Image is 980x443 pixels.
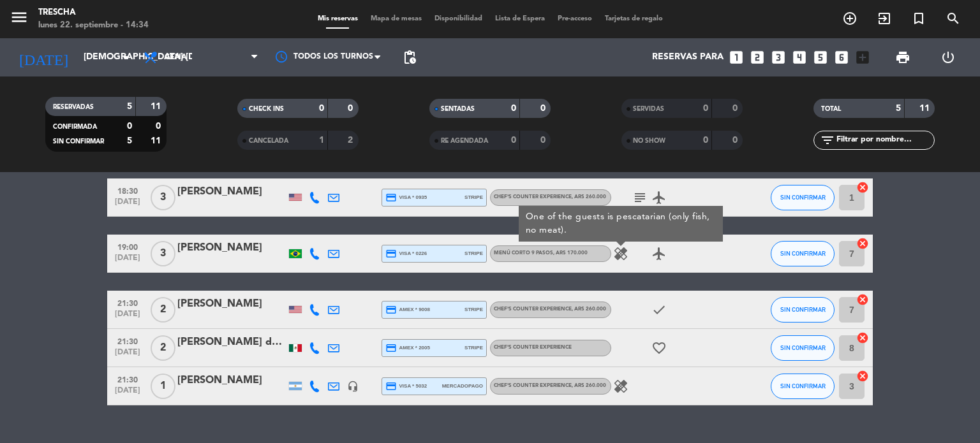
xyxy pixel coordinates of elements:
span: 1 [151,374,175,399]
strong: 0 [703,104,708,113]
i: filter_list [820,133,835,148]
span: SIN CONFIRMAR [780,250,826,257]
i: healing [613,379,628,394]
strong: 11 [919,104,932,113]
span: 21:30 [112,372,144,386]
span: SIN CONFIRMAR [780,344,826,351]
strong: 5 [127,136,132,145]
strong: 0 [511,104,516,113]
i: credit_card [385,304,397,316]
div: [PERSON_NAME] [177,184,286,200]
span: 2 [151,297,175,323]
i: subject [632,190,648,205]
strong: 5 [896,104,901,113]
div: [PERSON_NAME] del [PERSON_NAME] [177,334,286,351]
i: power_settings_new [940,50,956,65]
span: [DATE] [112,386,144,401]
strong: 11 [151,102,163,111]
span: [DATE] [112,254,144,268]
span: amex * 9008 [385,304,430,316]
div: [PERSON_NAME] [177,372,286,389]
button: SIN CONFIRMAR [771,335,835,361]
span: stripe [464,344,483,352]
span: Pre-acceso [551,15,598,22]
i: credit_card [385,192,397,203]
strong: 1 [319,136,324,145]
span: CONFIRMADA [53,124,97,130]
strong: 0 [511,136,516,145]
span: Reservas para [652,52,724,62]
i: credit_card [385,381,397,392]
span: RE AGENDADA [441,138,488,144]
span: Lista de Espera [489,15,551,22]
span: Mis reservas [311,15,364,22]
span: Chef's Counter Experience [494,383,606,388]
span: SENTADAS [441,106,475,112]
span: stripe [464,193,483,201]
span: visa * 0935 [385,192,427,203]
span: [DATE] [112,198,144,212]
span: 21:30 [112,295,144,310]
span: , ARS 260.000 [572,383,606,388]
span: Chef's Counter Experience [494,307,606,312]
span: SERVIDAS [633,106,664,112]
button: SIN CONFIRMAR [771,241,835,266]
div: Trescha [38,6,149,19]
i: looks_two [749,49,766,66]
span: SIN CONFIRMAR [780,382,826,389]
span: , ARS 170.000 [553,251,588,256]
span: visa * 5032 [385,381,427,392]
span: , ARS 260.000 [572,307,606,312]
strong: 0 [540,136,548,145]
button: SIN CONFIRMAR [771,297,835,323]
span: 21:30 [112,333,144,348]
span: RESERVADAS [53,104,94,110]
strong: 0 [703,136,708,145]
i: looks_5 [812,49,829,66]
i: cancel [856,331,869,344]
i: looks_4 [791,49,808,66]
i: looks_6 [833,49,850,66]
span: [DATE] [112,310,144,324]
strong: 0 [732,136,740,145]
i: airplanemode_active [651,190,667,205]
i: check [651,302,667,317]
span: stripe [464,249,483,258]
span: NO SHOW [633,138,665,144]
i: headset_mic [347,381,359,392]
span: Chef's Counter Experience [494,345,572,350]
strong: 2 [348,136,355,145]
strong: 0 [540,104,548,113]
button: SIN CONFIRMAR [771,185,835,210]
span: stripe [464,305,483,314]
span: amex * 2005 [385,342,430,354]
div: LOG OUT [925,38,970,76]
span: 2 [151,335,175,361]
span: 3 [151,241,175,266]
strong: 5 [127,102,132,111]
i: cancel [856,237,869,250]
span: , ARS 260.000 [572,194,606,200]
strong: 11 [151,136,163,145]
span: mercadopago [442,382,483,390]
span: SIN CONFIRMAR [780,306,826,313]
i: airplanemode_active [651,246,667,261]
span: Tarjetas de regalo [598,15,669,22]
strong: 0 [127,122,132,131]
span: print [895,50,910,65]
strong: 0 [348,104,355,113]
i: cancel [856,181,869,194]
div: One of the guests is pescatarian (only fish, no meat). [519,206,723,242]
span: CHECK INS [249,106,284,112]
span: TOTAL [821,106,841,112]
strong: 0 [156,122,163,131]
button: SIN CONFIRMAR [771,374,835,399]
i: credit_card [385,342,397,354]
i: search [946,11,961,26]
span: Cena [165,53,187,62]
i: looks_3 [770,49,787,66]
span: Menú corto 9 pasos [494,251,588,256]
div: [PERSON_NAME] [177,240,286,256]
i: healing [613,246,628,261]
span: 3 [151,185,175,210]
